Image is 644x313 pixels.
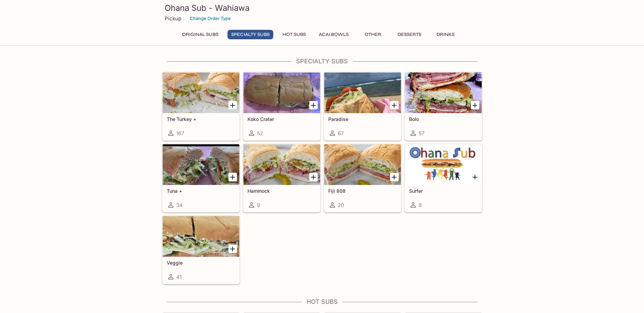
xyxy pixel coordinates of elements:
[324,72,401,113] div: Paradise
[243,72,320,113] div: Koko Crater
[243,72,320,141] a: Koko Crater52
[176,274,182,280] span: 41
[247,116,316,122] h5: Koko Crater
[243,144,320,185] div: Hammock
[338,130,344,137] span: 67
[257,202,260,208] span: 9
[405,144,482,212] a: Surfer8
[409,188,478,194] h5: Surfer
[279,30,310,39] button: Hot Subs
[162,298,482,306] h4: Hot Subs
[187,13,234,24] button: Change Order Type
[309,173,318,181] button: Add Hammock
[163,72,239,113] div: The Turkey +
[409,116,478,122] h5: Bolo
[162,216,240,284] a: Veggie41
[471,101,479,109] button: Add Bolo
[243,144,320,212] a: Hammock9
[358,30,388,39] button: Other
[257,130,263,137] span: 52
[471,173,479,181] button: Add Surfer
[405,144,482,185] div: Surfer
[328,116,397,122] h5: Paradise
[390,173,399,181] button: Add Fiji 808
[227,30,273,39] button: Specialty Subs
[163,216,239,257] div: Veggie
[390,101,399,109] button: Add Paradise
[315,30,352,39] button: Acai Bowls
[163,144,239,185] div: Tuna +
[167,116,235,122] h5: The Turkey +
[228,101,237,109] button: Add The Turkey +
[405,72,482,113] div: Bolo
[338,202,344,208] span: 20
[228,173,237,181] button: Add Tuna +
[247,188,316,194] h5: Hammock
[324,72,401,141] a: Paradise67
[176,130,184,137] span: 167
[162,58,482,65] h4: Specialty Subs
[309,101,318,109] button: Add Koko Crater
[419,130,424,137] span: 57
[167,260,235,266] h5: Veggie
[430,30,461,39] button: Drinks
[324,144,401,185] div: Fiji 808
[328,188,397,194] h5: Fiji 808
[394,30,425,39] button: Desserts
[178,30,222,39] button: Original Subs
[167,188,235,194] h5: Tuna +
[162,144,240,212] a: Tuna +34
[176,202,183,208] span: 34
[324,144,401,212] a: Fiji 80820
[165,15,181,22] p: Pickup
[419,202,422,208] span: 8
[162,72,240,141] a: The Turkey +167
[228,245,237,253] button: Add Veggie
[405,72,482,141] a: Bolo57
[165,3,480,13] h3: Ohana Sub - Wahiawa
